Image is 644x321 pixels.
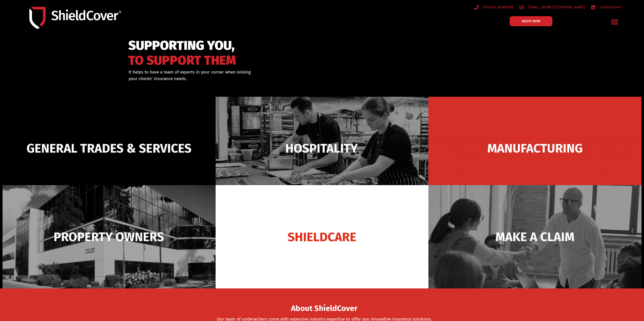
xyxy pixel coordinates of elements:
[482,4,513,10] span: [PHONE_NUMBER]
[522,19,540,23] span: QUOTE NOW
[128,40,236,51] span: SUPPORTING YOU,
[510,16,552,26] a: QUOTE NOW
[291,305,357,312] span: About ShieldCover
[519,4,585,10] a: [EMAIL_ADDRESS][DOMAIN_NAME]
[598,4,621,10] span: /shieldcover
[474,4,513,10] a: [PHONE_NUMBER]
[527,4,585,10] span: [EMAIL_ADDRESS][DOMAIN_NAME]
[291,307,357,312] a: About ShieldCover
[591,4,621,10] a: /shieldcover
[129,76,348,82] p: your clients’ insurance needs.
[29,7,121,29] img: Shield-Cover-Underwriting-Australia-logo-full
[609,16,620,28] div: Menu Toggle
[129,69,348,82] div: It helps to have a team of experts in your corner when solving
